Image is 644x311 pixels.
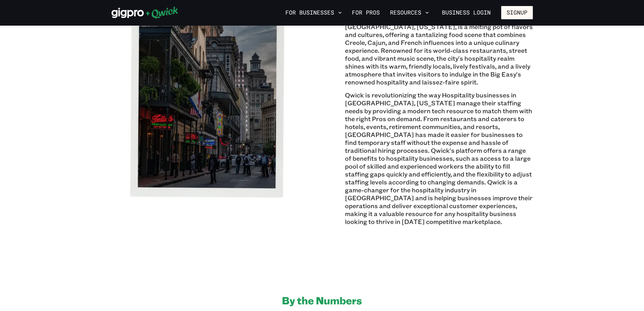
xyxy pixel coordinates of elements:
[387,7,431,18] button: Resources
[437,6,496,19] a: Business Login
[345,23,533,86] p: [GEOGRAPHIC_DATA], [US_STATE], is a melting pot of flavors and cultures, offering a tantalizing f...
[345,91,533,226] p: Qwick is revolutionizing the way Hospitality businesses in [GEOGRAPHIC_DATA], [US_STATE] manage t...
[282,294,362,307] h2: By the Numbers
[349,7,382,18] a: For Pros
[112,10,299,198] img: New Orleans, Louisiana
[501,6,533,19] button: Signup
[283,7,344,18] button: For Businesses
